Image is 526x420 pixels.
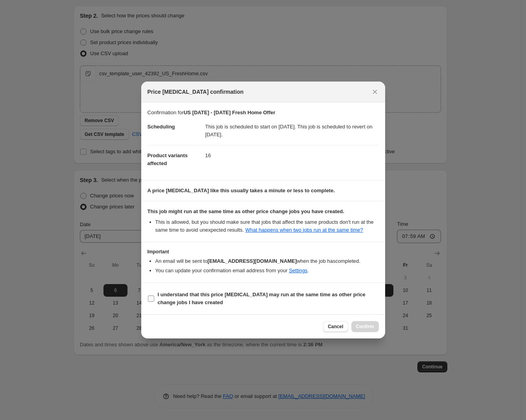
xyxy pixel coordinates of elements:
b: I understand that this price [MEDICAL_DATA] may run at the same time as other price change jobs I... [158,292,365,305]
dd: 16 [205,145,379,166]
b: A price [MEDICAL_DATA] like this usually takes a minute or less to complete. [148,188,335,193]
p: Confirmation for [148,109,379,117]
span: Price [MEDICAL_DATA] confirmation [148,88,244,96]
li: You can update your confirmation email address from your . [155,267,379,275]
b: [EMAIL_ADDRESS][DOMAIN_NAME] [207,258,297,264]
a: Settings [289,268,307,273]
a: What happens when two jobs run at the same time? [245,227,363,233]
b: US [DATE] - [DATE] Fresh Home Offer [184,110,275,115]
span: Product variants affected [148,152,188,166]
span: Scheduling [148,124,175,130]
li: An email will be sent to when the job has completed . [155,257,379,265]
button: Cancel [323,321,348,332]
button: Close [369,86,380,97]
h3: Important [148,249,379,255]
span: Cancel [328,323,343,330]
li: This is allowed, but you should make sure that jobs that affect the same products don ' t run at ... [155,218,379,234]
dd: This job is scheduled to start on [DATE]. This job is scheduled to revert on [DATE]. [205,117,379,145]
b: This job might run at the same time as other price change jobs you have created. [148,208,345,214]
